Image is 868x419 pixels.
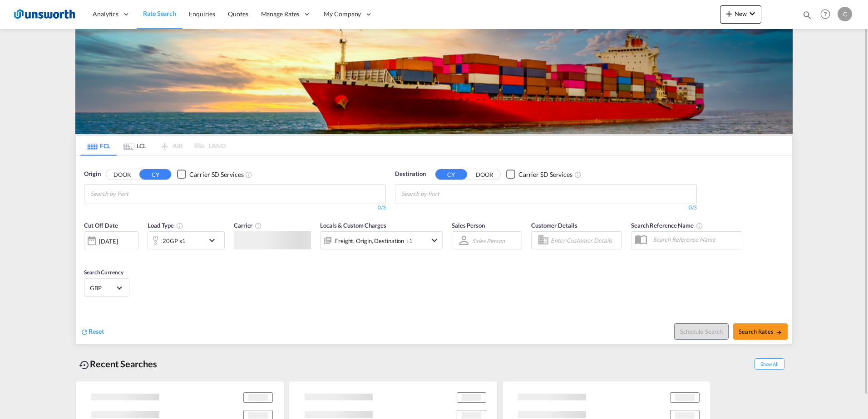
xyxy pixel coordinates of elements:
md-icon: icon-magnify [802,10,812,20]
md-select: Sales Person [471,234,506,247]
span: Search Reference Name [631,222,703,229]
md-icon: Unchecked: Search for CY (Container Yard) services for all selected carriers.Checked : Search for... [245,171,252,178]
span: Origin [84,170,100,179]
md-pagination-wrapper: Use the left and right arrow keys to navigate between tabs [80,136,226,156]
md-icon: Unchecked: Search for CY (Container Yard) services for all selected carriers.Checked : Search for... [574,171,582,178]
md-icon: icon-arrow-right [776,329,782,336]
div: C [838,7,852,21]
button: Note: By default Schedule search will only considerorigin ports, destination ports and cut off da... [674,323,729,340]
div: OriginDOOR CY Checkbox No InkUnchecked: Search for CY (Container Yard) services for all selected ... [76,156,792,344]
input: Chips input. [401,187,488,201]
input: Enter Customer Details [551,234,619,247]
div: [DATE] [99,237,118,245]
span: Carrier [234,222,262,229]
div: Freight Origin Destination Factory Stuffing [335,234,413,247]
md-icon: icon-plus 400-fg [724,8,735,19]
span: Load Type [148,222,183,229]
md-icon: icon-refresh [80,328,89,336]
input: Search Reference Name [648,233,742,246]
md-icon: icon-chevron-down [207,235,222,246]
span: Enquiries [189,10,215,18]
button: CY [435,169,467,180]
button: DOOR [106,169,138,180]
span: Cut Off Date [84,222,118,229]
span: My Company [324,10,361,19]
span: GBP [90,284,115,292]
md-tab-item: LCL [117,136,153,156]
md-icon: The selected Trucker/Carrierwill be displayed in the rate results If the rates are from another f... [255,222,262,229]
div: Freight Origin Destination Factory Stuffingicon-chevron-down [320,231,443,249]
span: Sales Person [452,222,485,229]
div: 0/3 [84,204,386,212]
md-icon: Your search will be saved by the below given name [696,222,703,229]
div: icon-magnify [802,10,812,24]
div: 0/3 [395,204,697,212]
button: icon-plus 400-fgNewicon-chevron-down [720,5,761,24]
span: Help [818,6,833,22]
input: Chips input. [90,187,177,201]
span: Reset [89,327,104,335]
button: Search Ratesicon-arrow-right [733,323,788,340]
span: Search Currency [84,269,123,276]
button: DOOR [469,169,500,180]
span: Show All [755,358,784,370]
div: Carrier SD Services [518,170,572,179]
div: 20GP x1icon-chevron-down [148,231,225,249]
span: Search Rates [739,328,782,335]
md-chips-wrap: Chips container with autocompletion. Enter the text area, type text to search, and then use the u... [400,185,491,201]
img: 3748d800213711f08852f18dcb6d8936.jpg [14,4,75,24]
div: Carrier SD Services [189,170,243,179]
div: Recent Searches [75,354,161,374]
span: Destination [395,170,426,179]
img: LCL+%26+FCL+BACKGROUND.png [75,29,793,134]
span: New [724,10,758,17]
div: icon-refreshReset [80,327,104,337]
md-select: Select Currency: £ GBPUnited Kingdom Pound [89,281,124,294]
span: Analytics [93,10,118,19]
div: Help [818,6,838,23]
span: Manage Rates [261,10,300,19]
div: [DATE] [84,231,138,250]
span: Rate Search [143,10,176,17]
md-checkbox: Checkbox No Ink [506,170,572,179]
md-chips-wrap: Chips container with autocompletion. Enter the text area, type text to search, and then use the u... [89,185,180,201]
span: Quotes [228,10,248,18]
md-icon: icon-backup-restore [79,360,90,370]
button: CY [139,169,171,180]
div: 20GP x1 [163,234,186,247]
md-tab-item: FCL [80,136,117,156]
span: Locals & Custom Charges [320,222,386,229]
md-checkbox: Checkbox No Ink [177,170,243,179]
span: Customer Details [531,222,577,229]
md-icon: icon-chevron-down [429,235,440,246]
md-icon: icon-chevron-down [747,8,758,19]
md-icon: icon-information-outline [176,222,183,229]
md-datepicker: Select [84,249,91,262]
